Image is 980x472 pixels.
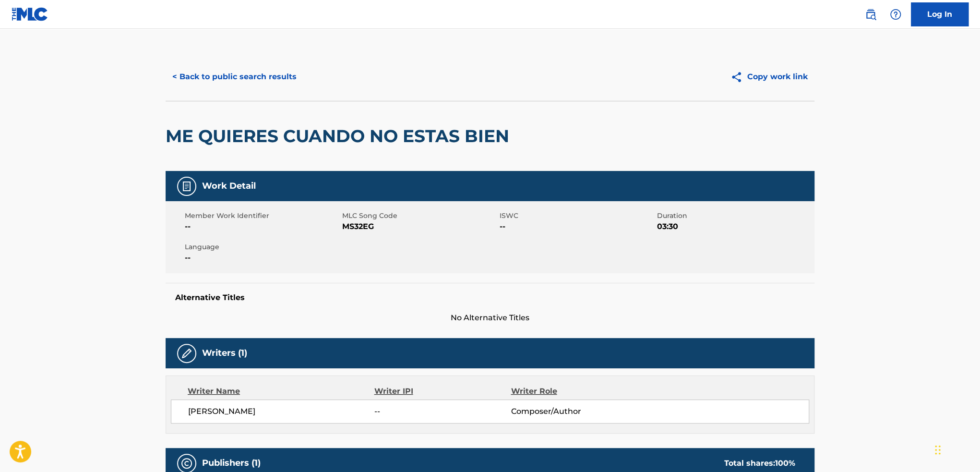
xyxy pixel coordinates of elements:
[342,211,497,221] span: MLC Song Code
[166,125,514,147] h2: ME QUIERES CUANDO NO ESTAS BIEN
[185,252,340,264] span: --
[188,386,374,397] div: Writer Name
[775,459,795,468] span: 100 %
[202,458,261,469] h5: Publishers (1)
[181,348,192,359] img: Writers
[185,242,340,252] span: Language
[500,221,655,232] span: --
[730,71,747,83] img: Copy work link
[511,386,635,397] div: Writer Role
[657,211,812,221] span: Duration
[181,181,192,192] img: Work Detail
[657,221,812,232] span: 03:30
[932,426,980,472] iframe: Chat Widget
[374,406,511,417] span: --
[374,386,511,397] div: Writer IPI
[724,65,814,89] button: Copy work link
[865,9,876,20] img: search
[861,5,880,24] a: Public Search
[188,406,374,417] span: [PERSON_NAME]
[890,9,901,20] img: help
[500,211,655,221] span: ISWC
[181,458,192,469] img: Publishers
[202,181,256,192] h5: Work Detail
[12,7,48,21] img: MLC Logo
[935,436,941,464] div: Drag
[166,65,303,89] button: < Back to public search results
[185,221,340,232] span: --
[724,458,795,469] div: Total shares:
[886,5,905,24] div: Help
[166,312,814,324] span: No Alternative Titles
[202,348,247,359] h5: Writers (1)
[342,221,497,232] span: MS32EG
[911,2,968,26] a: Log In
[185,211,340,221] span: Member Work Identifier
[511,406,635,417] span: Composer/Author
[175,293,805,303] h5: Alternative Titles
